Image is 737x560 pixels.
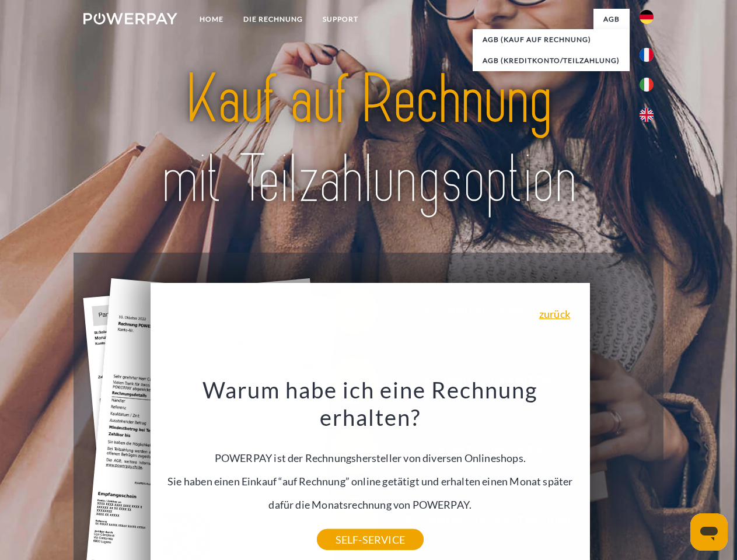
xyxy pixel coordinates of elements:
[640,78,654,92] img: it
[640,10,654,24] img: de
[83,13,177,24] img: logo-powerpay-white.svg
[157,376,583,540] div: POWERPAY ist der Rechnungshersteller von diversen Onlineshops. Sie haben einen Einkauf “auf Rechn...
[190,9,233,30] a: Home
[640,108,654,122] img: en
[157,376,583,432] h3: Warum habe ich eine Rechnung erhalten?
[690,513,728,551] iframe: Schaltfläche zum Öffnen des Messaging-Fensters
[640,48,654,62] img: fr
[317,529,424,550] a: SELF-SERVICE
[111,56,626,223] img: title-powerpay_de.svg
[593,9,630,30] a: agb
[473,50,630,71] a: AGB (Kreditkonto/Teilzahlung)
[473,29,630,50] a: AGB (Kauf auf Rechnung)
[539,309,570,319] a: zurück
[313,9,368,30] a: SUPPORT
[233,9,313,30] a: DIE RECHNUNG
